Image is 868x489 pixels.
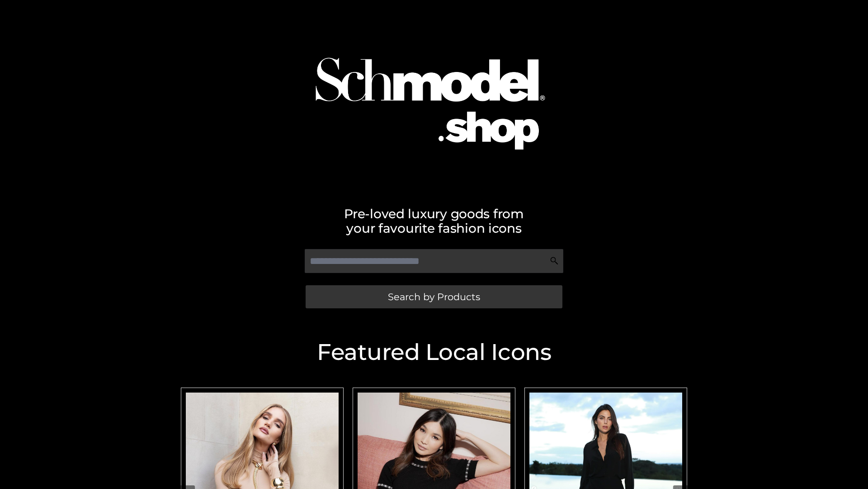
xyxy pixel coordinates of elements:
span: Search by Products [388,292,480,302]
a: Search by Products [306,285,562,308]
h2: Featured Local Icons​ [176,341,692,364]
img: Search Icon [550,256,559,265]
h2: Pre-loved luxury goods from your favourite fashion icons [176,206,692,235]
